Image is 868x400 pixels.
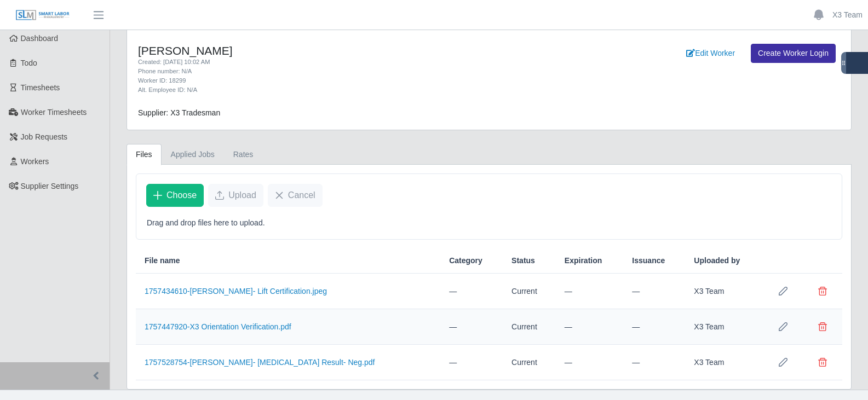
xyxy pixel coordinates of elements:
td: — [623,274,685,309]
div: Worker ID: 18299 [138,76,541,85]
span: Timesheets [21,83,60,92]
span: Cancel [288,189,315,202]
td: — [556,309,624,345]
a: X3 Team [832,9,863,21]
span: Upload [228,189,256,202]
span: Expiration [565,255,602,266]
span: Supplier Settings [21,182,79,190]
a: Rates [224,144,263,165]
a: Create Worker Login [751,44,836,63]
td: — [623,345,685,380]
td: Current [503,274,556,309]
p: Drag and drop files here to upload. [147,217,831,229]
a: Edit Worker [679,44,742,63]
button: Delete file [812,316,833,338]
span: Supplier: X3 Tradesman [138,108,220,117]
td: Current [503,309,556,345]
a: Files [127,144,162,165]
span: Job Requests [21,132,68,141]
div: Created: [DATE] 10:02 AM [138,57,541,67]
button: Delete file [812,280,833,302]
td: Current [503,345,556,380]
td: — [440,274,503,309]
img: SLM Logo [15,9,70,21]
a: Applied Jobs [162,144,224,165]
td: X3 Team [685,274,763,309]
td: — [623,309,685,345]
a: 1757434610-[PERSON_NAME]- Lift Certification.jpeg [145,287,327,295]
a: 1757447920-X3 Orientation Verification.pdf [145,322,291,331]
td: — [556,345,624,380]
span: Issuance [632,255,665,266]
button: Choose [146,184,204,207]
td: — [556,274,624,309]
span: File name [145,255,180,266]
button: Upload [208,184,263,207]
span: Todo [21,59,37,67]
span: Status [511,255,535,266]
span: Worker Timesheets [21,108,87,117]
td: — [440,309,503,345]
span: Dashboard [21,34,59,43]
td: — [440,345,503,380]
a: 1757528754-[PERSON_NAME]- [MEDICAL_DATA] Result- Neg.pdf [145,358,375,367]
button: Row Edit [772,316,794,338]
div: Phone number: N/A [138,67,541,76]
button: Row Edit [772,351,794,373]
div: Alt. Employee ID: N/A [138,85,541,95]
button: Cancel [268,184,323,207]
td: X3 Team [685,345,763,380]
span: Uploaded by [694,255,740,266]
td: X3 Team [685,309,763,345]
span: Choose [166,189,197,202]
span: Category [449,255,482,266]
button: Row Edit [772,280,794,302]
h4: [PERSON_NAME] [138,44,541,57]
span: Workers [21,157,49,166]
button: Delete file [812,351,833,373]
